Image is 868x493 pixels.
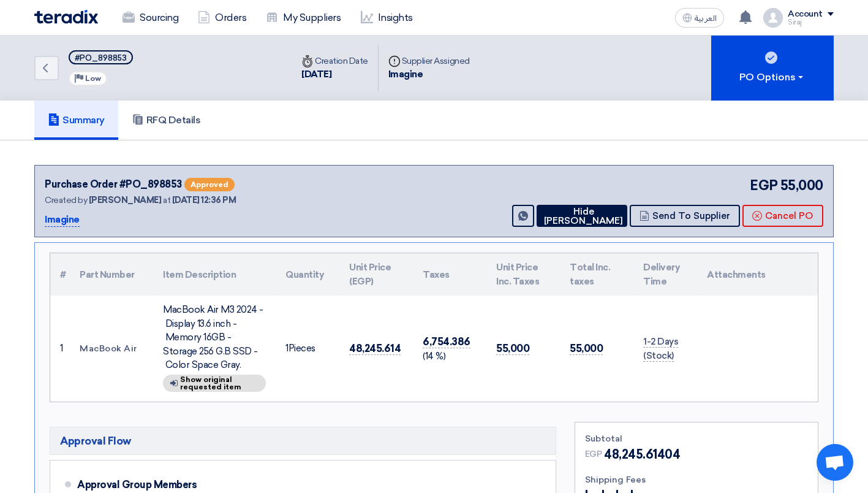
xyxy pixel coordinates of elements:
th: Quantity [276,253,339,296]
button: Send To Supplier [630,205,740,227]
div: Show original requested item [163,375,266,392]
td: 1 [50,296,70,402]
th: Unit Price Inc. Taxes [486,253,560,296]
th: Attachments [697,253,818,296]
span: 48,245.614 [349,342,401,355]
a: Orders [188,4,256,31]
span: 55,000 [496,342,529,355]
div: Imagine [388,67,470,82]
a: My Suppliers [256,4,350,31]
span: Low [85,74,101,83]
div: [DATE] [301,67,368,82]
span: العربية [695,14,717,23]
button: Cancel PO [742,205,823,227]
span: [PERSON_NAME] [89,195,162,205]
div: Subtotal [585,432,808,445]
span: 48,245.61404 [604,445,680,464]
span: EGP [585,448,602,461]
th: Taxes [413,253,486,296]
div: MacBook Air M3 2024 - Display 13.6 inch - Memory 16GB - Storage 256 G.B SSD - Color Space Gray. [163,303,266,372]
div: Siraj [788,19,834,26]
p: Imagine [45,213,80,227]
div: Account [788,9,823,20]
button: PO Options [711,36,834,101]
span: 55,000 [570,342,603,355]
span: 1 [285,343,289,354]
a: Sourcing [113,4,188,31]
a: Summary [34,101,118,140]
button: Hide [PERSON_NAME] [537,205,627,227]
img: Teradix logo [34,10,98,24]
th: Total Inc. taxes [560,253,633,296]
span: 6,754.386 [423,335,470,348]
th: Part Number [70,253,153,296]
div: PO Options [739,70,806,85]
th: Item Description [153,253,276,296]
button: العربية [675,8,724,28]
span: EGP [750,175,778,196]
td: MacBook Air [70,296,153,402]
h5: Summary [48,114,105,126]
div: Creation Date [301,55,368,67]
div: (14 %) [423,350,477,364]
a: Open chat [817,444,853,481]
th: Delivery Time [633,253,697,296]
a: RFQ Details [118,101,214,140]
a: Insights [351,4,423,31]
img: profile_test.png [763,8,783,28]
span: at [163,195,170,205]
div: Supplier Assigned [388,55,470,67]
span: Approved [184,178,235,191]
h5: RFQ Details [132,114,201,126]
span: Created by [45,195,87,205]
span: 1-2 Days (Stock) [643,336,678,362]
th: Unit Price (EGP) [339,253,413,296]
div: Purchase Order #PO_898853 [45,177,182,192]
span: [DATE] 12:36 PM [172,195,236,205]
td: Pieces [276,296,339,402]
h5: Approval Flow [50,427,556,455]
div: #PO_898853 [75,54,127,62]
th: # [50,253,70,296]
span: 55,000 [780,175,823,196]
div: Shipping Fees [585,473,808,486]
